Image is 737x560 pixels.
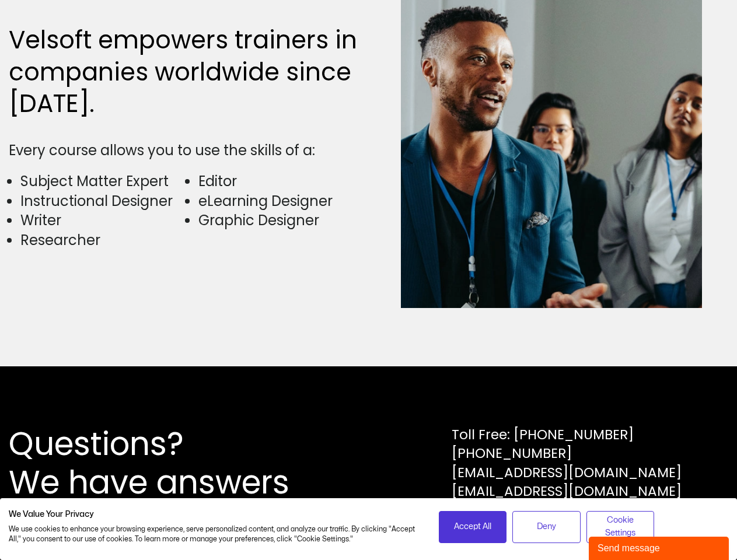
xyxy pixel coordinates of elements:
[9,524,421,544] p: We use cookies to enhance your browsing experience, serve personalized content, and analyze our t...
[537,520,556,533] span: Deny
[9,24,363,120] h2: Velsoft empowers trainers in companies worldwide since [DATE].
[589,534,731,560] iframe: chat widget
[594,514,647,540] span: Cookie Settings
[512,511,581,543] button: Deny all cookies
[9,509,421,520] h2: We Value Your Privacy
[439,511,507,543] button: Accept all cookies
[198,211,362,230] li: Graphic Designer
[20,230,184,250] li: Researcher
[9,425,331,502] h2: Questions? We have answers
[198,171,362,191] li: Editor
[586,511,655,543] button: Adjust cookie preferences
[454,520,491,533] span: Accept All
[20,191,184,211] li: Instructional Designer
[20,211,184,230] li: Writer
[20,171,184,191] li: Subject Matter Expert
[9,141,363,160] div: Every course allows you to use the skills of a:
[452,425,682,501] div: Toll Free: [PHONE_NUMBER] [PHONE_NUMBER] [EMAIL_ADDRESS][DOMAIN_NAME] [EMAIL_ADDRESS][DOMAIN_NAME]
[198,191,362,211] li: eLearning Designer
